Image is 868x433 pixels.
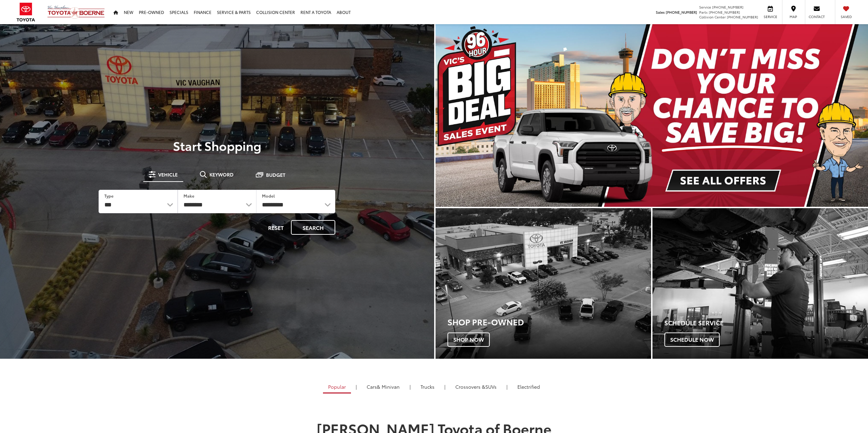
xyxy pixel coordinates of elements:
label: Make [183,193,194,199]
span: Service [699,4,711,10]
button: Search [291,220,335,235]
span: Map [786,14,801,19]
span: Sales [656,10,665,15]
span: [PHONE_NUMBER] [727,14,758,19]
h3: Shop Pre-Owned [447,317,651,326]
a: Popular [323,381,351,393]
p: Start Shopping [29,139,406,152]
li: | [443,383,447,390]
a: Cars [362,381,405,392]
span: Shop Now [447,333,490,347]
label: Model [262,193,275,199]
li: | [354,383,358,390]
span: Collision Center [699,14,726,19]
span: Contact [809,14,825,19]
a: Shop Pre-Owned Shop Now [436,208,651,359]
span: Saved [839,14,854,19]
a: Schedule Service Schedule Now [652,208,868,359]
a: Electrified [512,381,545,392]
span: Schedule Now [664,333,720,347]
label: Type [104,193,114,199]
span: Keyword [209,172,234,177]
div: Toyota [652,208,868,359]
span: Parts [699,10,708,15]
span: Budget [266,172,285,177]
img: Vic Vaughan Toyota of Boerne [47,5,105,19]
div: Toyota [436,208,651,359]
span: Vehicle [158,172,178,177]
span: & Minivan [377,383,400,390]
h4: Schedule Service [664,320,868,326]
a: SUVs [450,381,502,392]
li: | [505,383,509,390]
button: Reset [262,220,290,235]
span: Crossovers & [455,383,485,390]
li: | [408,383,412,390]
span: [PHONE_NUMBER] [666,10,697,15]
span: Service [763,14,778,19]
a: Trucks [415,381,440,392]
span: [PHONE_NUMBER] [709,10,740,15]
span: [PHONE_NUMBER] [712,4,744,10]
